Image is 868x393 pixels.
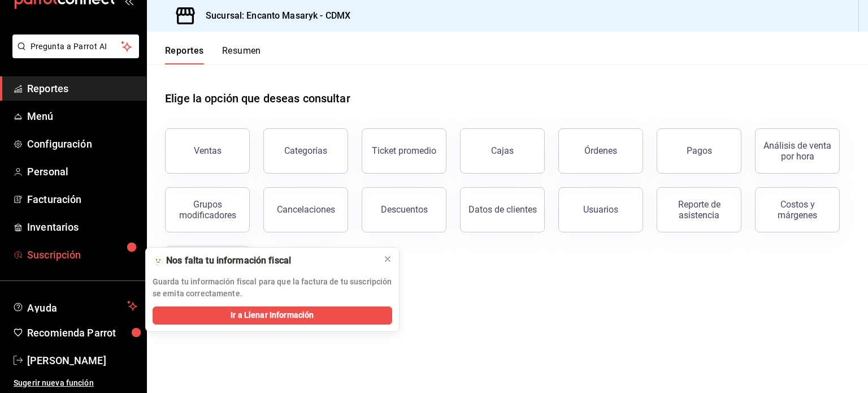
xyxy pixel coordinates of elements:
[153,276,392,300] p: Guarda tu información fiscal para que la factura de tu suscripción se emita correctamente.
[687,145,712,156] div: Pagos
[222,45,261,64] button: Resumen
[27,109,137,124] span: Menú
[284,145,327,156] div: Categorías
[762,199,832,221] div: Costos y márgenes
[31,41,121,53] span: Pregunta a Parrot AI
[27,247,137,262] span: Suscripción
[372,145,436,156] div: Ticket promedio
[664,199,734,221] div: Reporte de asistencia
[172,199,242,221] div: Grupos modificadores
[165,187,250,232] button: Grupos modificadores
[153,254,374,267] div: 🫥 Nos falta tu información fiscal
[762,140,832,162] div: Análisis de venta por hora
[558,187,643,232] button: Usuarios
[460,128,545,174] button: Cajas
[153,306,392,325] button: Ir a Llenar Información
[165,246,250,291] button: Movimientos de cajas
[165,45,204,64] button: Reportes
[165,128,250,174] button: Ventas
[263,128,348,174] button: Categorías
[14,377,137,389] span: Sugerir nueva función
[755,187,840,232] button: Costos y márgenes
[558,128,643,174] button: Órdenes
[27,164,137,179] span: Personal
[584,145,617,156] div: Órdenes
[468,204,537,215] div: Datos de clientes
[362,128,446,174] button: Ticket promedio
[491,145,514,156] div: Cajas
[362,187,446,232] button: Descuentos
[27,81,137,96] span: Reportes
[165,45,261,64] div: navigation tabs
[381,204,428,215] div: Descuentos
[27,136,137,152] span: Configuración
[460,187,545,232] button: Datos de clientes
[657,187,741,232] button: Reporte de asistencia
[165,90,350,107] h1: Elige la opción que deseas consultar
[27,192,137,207] span: Facturación
[27,325,137,340] span: Recomienda Parrot
[755,128,840,174] button: Análisis de venta por hora
[12,34,139,58] button: Pregunta a Parrot AI
[197,9,350,23] h3: Sucursal: Encanto Masaryk - CDMX
[277,204,335,215] div: Cancelaciones
[583,204,618,215] div: Usuarios
[8,49,139,61] a: Pregunta a Parrot AI
[231,309,314,321] span: Ir a Llenar Información
[27,299,123,313] span: Ayuda
[657,128,741,174] button: Pagos
[194,145,222,156] div: Ventas
[27,353,137,368] span: [PERSON_NAME]
[27,219,137,235] span: Inventarios
[263,187,348,232] button: Cancelaciones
